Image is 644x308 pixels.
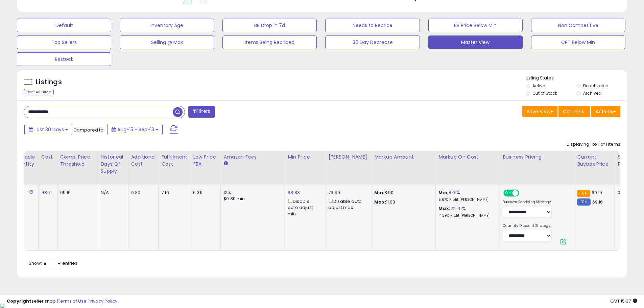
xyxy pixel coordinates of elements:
[328,153,368,161] div: [PERSON_NAME]
[24,124,72,135] button: Last 30 Days
[449,189,457,196] a: 8.01
[223,153,282,161] div: Amazon Fees
[325,35,420,49] button: 30 Day Decrease
[193,153,218,168] div: Low Price FBA
[223,161,228,167] small: Amazon Fees.
[107,124,163,135] button: Aug-15 - Sep-13
[577,198,590,206] small: FBM
[117,126,154,133] span: Aug-15 - Sep-13
[438,197,495,202] p: 5.67% Profit [PERSON_NAME]
[518,190,529,196] span: OFF
[223,196,280,202] div: $0.30 min
[34,126,64,133] span: Last 30 Days
[41,153,54,161] div: Cost
[591,106,620,117] button: Actions
[583,83,609,89] label: Deactivated
[161,153,187,168] div: Fulfillment Cost
[24,89,54,95] div: Clear All Filters
[325,19,420,32] button: Needs to Reprice
[58,298,87,304] a: Terms of Use
[438,190,495,202] div: %
[120,19,214,32] button: Inventory Age
[504,190,512,196] span: ON
[36,77,62,87] h5: Listings
[563,108,584,115] span: Columns
[328,189,340,196] a: 76.99
[374,199,430,205] p: 11.08
[428,19,523,32] button: BB Price Below Min
[438,206,495,218] div: %
[222,19,317,32] button: BB Drop in 7d
[438,213,495,218] p: 14.39% Profit [PERSON_NAME]
[531,19,625,32] button: Non Competitive
[428,35,523,49] button: Master View
[583,90,601,96] label: Archived
[131,153,156,168] div: Additional Cost
[374,153,433,161] div: Markup Amount
[223,190,280,196] div: 12%
[101,190,123,196] div: N/A
[610,298,637,304] span: 2025-10-14 15:37 GMT
[592,199,603,205] span: 69.16
[17,52,111,66] button: Restock
[503,153,571,161] div: Business Pricing
[450,205,462,212] a: 22.75
[7,298,117,305] div: seller snap | |
[17,19,111,32] button: Default
[12,153,35,168] div: Fulfillable Quantity
[592,189,602,196] span: 69.16
[7,298,31,304] strong: Copyright
[374,190,430,196] p: 3.90
[17,35,111,49] button: Top Sellers
[193,190,215,196] div: 6.39
[222,35,317,49] button: Items Being Repriced
[532,90,557,96] label: Out of Stock
[503,200,552,205] label: Business Repricing Strategy:
[531,35,625,49] button: CPT Below Min
[577,190,590,197] small: FBA
[60,190,93,196] div: 69.16
[374,199,386,205] strong: Max:
[328,197,366,211] div: Disable auto adjust max
[577,153,612,168] div: Current Buybox Price
[436,151,500,185] th: The percentage added to the cost of goods (COGS) that forms the calculator for Min & Max prices.
[438,189,449,196] b: Min:
[41,189,52,196] a: 48.71
[558,106,590,117] button: Columns
[161,190,185,196] div: 7.16
[522,106,557,117] button: Save View
[438,153,497,161] div: Markup on Cost
[131,189,141,196] a: 0.80
[188,106,215,118] button: Filters
[60,153,95,168] div: Comp. Price Threshold
[88,298,117,304] a: Privacy Policy
[288,189,300,196] a: 68.83
[526,75,627,81] p: Listing States:
[618,153,631,168] div: Ship Price
[567,141,620,148] div: Displaying 1 to 1 of 1 items
[120,35,214,49] button: Selling @ Max
[29,260,77,266] span: Show: entries
[618,190,629,196] div: 0.00
[101,153,125,175] div: Historical Days Of Supply
[374,189,384,196] strong: Min:
[73,127,104,133] span: Compared to:
[288,153,323,161] div: Min Price
[438,205,450,212] b: Max:
[532,83,545,89] label: Active
[288,197,320,217] div: Disable auto adjust min
[503,223,552,228] label: Quantity Discount Strategy:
